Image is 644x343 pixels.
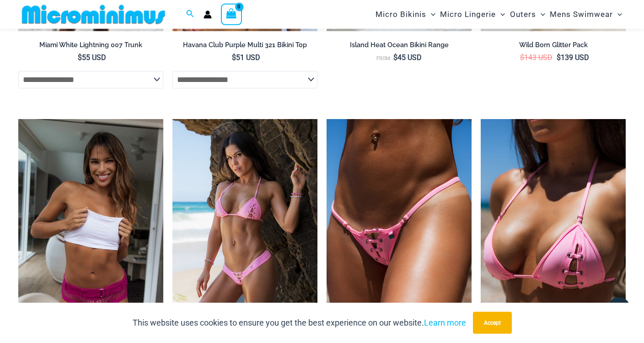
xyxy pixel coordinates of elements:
[327,119,472,337] img: Link Pop Pink 4855 Bottom 01
[473,312,512,334] button: Accept
[426,3,435,26] span: Menu Toggle
[424,318,466,327] a: Learn more
[18,119,163,337] img: Lighthouse Fuchsia 516 Shorts 04
[327,119,472,337] a: Link Pop Pink 4855 Bottom 01Link Pop Pink 3070 Top 4855 Bottom 03Link Pop Pink 3070 Top 4855 Bott...
[232,53,236,62] span: $
[440,3,496,26] span: Micro Lingerie
[172,119,317,337] a: Link Pop Pink 3070 Top 4955 Bottom 01Link Pop Pink 3070 Top 4955 Bottom 02Link Pop Pink 3070 Top ...
[393,53,397,62] span: $
[557,53,589,62] bdi: 139 USD
[327,41,472,53] a: Island Heat Ocean Bikini Range
[393,53,422,62] bdi: 45 USD
[481,119,626,337] img: Link Pop Pink 3070 Top 01
[438,3,507,26] a: Micro LingerieMenu ToggleMenu Toggle
[172,41,317,53] a: Havana Club Purple Multi 321 Bikini Top
[510,3,536,26] span: Outers
[78,53,106,62] bdi: 55 USD
[481,41,626,49] h2: Wild Born Glitter Pack
[186,9,194,20] a: Search icon link
[133,316,466,330] p: This website uses cookies to ensure you get the best experience on our website.
[232,53,260,62] bdi: 51 USD
[547,3,624,26] a: Mens SwimwearMenu ToggleMenu Toggle
[536,3,545,26] span: Menu Toggle
[172,41,317,49] h2: Havana Club Purple Multi 321 Bikini Top
[496,3,505,26] span: Menu Toggle
[557,53,561,62] span: $
[18,119,163,337] a: Lighthouse Fuchsia 516 Shorts 04Lighthouse Fuchsia 516 Shorts 05Lighthouse Fuchsia 516 Shorts 05
[481,119,626,337] a: Link Pop Pink 3070 Top 01Link Pop Pink 3070 Top 4855 Bottom 06Link Pop Pink 3070 Top 4855 Bottom 06
[18,41,163,53] a: Miami White Lightning 007 Trunk
[172,119,317,337] img: Link Pop Pink 3070 Top 4955 Bottom 01
[520,53,524,62] span: $
[78,53,82,62] span: $
[373,3,438,26] a: Micro BikinisMenu ToggleMenu Toggle
[481,41,626,53] a: Wild Born Glitter Pack
[221,4,242,25] a: View Shopping Cart, empty
[613,3,622,26] span: Menu Toggle
[372,1,626,27] nav: Site Navigation
[18,4,169,25] img: MM SHOP LOGO FLAT
[18,41,163,49] h2: Miami White Lightning 007 Trunk
[550,3,613,26] span: Mens Swimwear
[327,41,472,49] h2: Island Heat Ocean Bikini Range
[204,11,212,19] a: Account icon link
[508,3,547,26] a: OutersMenu ToggleMenu Toggle
[520,53,553,62] bdi: 143 USD
[376,55,391,61] span: From:
[376,3,426,26] span: Micro Bikinis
